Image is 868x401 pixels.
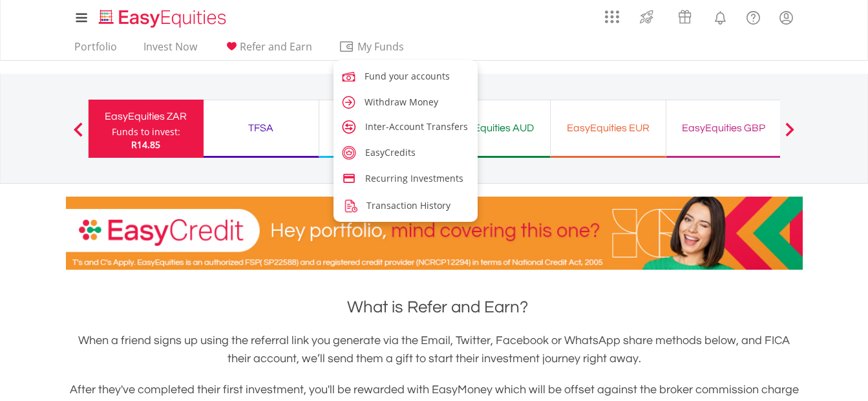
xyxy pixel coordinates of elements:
[112,125,180,138] div: Funds to invest:
[365,172,463,184] span: Recurring Investments
[333,115,478,136] a: account-transfer.svg Inter-Account Transfers
[770,3,803,32] a: My Profile
[597,3,628,24] a: AppsGrid
[211,119,311,137] div: TFSA
[365,96,438,108] span: Withdraw Money
[342,171,356,186] img: credit-card.svg
[65,129,91,142] button: Previous
[342,197,359,215] img: transaction-history.png
[674,6,695,27] img: vouchers-v2.svg
[339,38,423,55] span: My Funds
[443,119,542,137] div: EasyEquities AUD
[737,3,770,29] a: FAQ's and Support
[218,40,317,60] a: Refer and Earn
[674,119,774,137] div: EasyEquities GBP
[66,197,803,270] img: EasyCredit Promotion Banner
[365,120,468,133] span: Inter-Account Transfers
[342,120,356,134] img: account-transfer.svg
[333,141,478,162] a: easy-credits.svg EasyCredits
[636,6,657,27] img: thrive-v2.svg
[666,3,704,27] a: Vouchers
[66,332,803,368] h3: When a friend signs up using the referral link you generate via the Email, Twitter, Facebook or W...
[605,10,619,24] img: grid-menu-icon.svg
[558,119,658,137] div: EasyEquities EUR
[131,138,160,151] span: R14.85
[333,167,478,188] a: credit-card.svg Recurring Investments
[69,40,122,60] a: Portfolio
[96,8,231,29] img: EasyEquities_Logo.png
[777,129,803,142] button: Next
[94,3,231,29] a: Home page
[333,63,478,87] a: fund.svg Fund your accounts
[340,68,357,85] img: fund.svg
[333,89,478,113] a: caret-right.svg Withdraw Money
[327,119,427,137] div: EasyEquities USD
[240,39,312,54] span: Refer and Earn
[365,70,450,82] span: Fund your accounts
[138,40,202,60] a: Invest Now
[347,299,528,316] span: What is Refer and Earn?
[342,146,356,160] img: easy-credits.svg
[365,146,416,158] span: EasyCredits
[96,107,196,125] div: EasyEquities ZAR
[704,3,737,29] a: Notifications
[333,193,478,217] a: transaction-history.png Transaction History
[340,94,357,111] img: caret-right.svg
[366,199,450,211] span: Transaction History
